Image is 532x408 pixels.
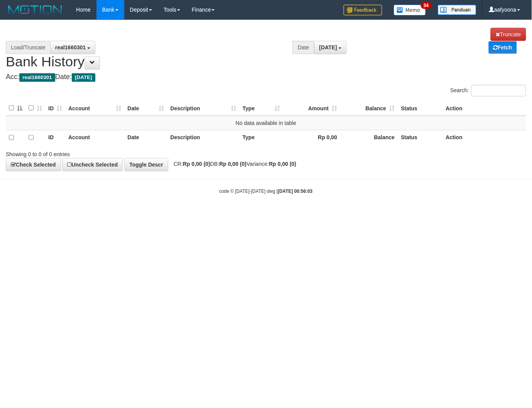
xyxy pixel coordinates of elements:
[124,130,167,145] th: Date
[183,161,210,167] strong: Rp 0,00 (0)
[6,4,64,15] img: MOTION_logo.png
[62,158,123,171] a: Uncheck Selected
[6,41,50,54] div: Load/Truncate
[219,189,313,194] small: code © [DATE]-[DATE] dwg |
[491,28,526,41] a: Truncate
[314,41,347,54] button: [DATE]
[398,130,443,145] th: Status
[283,101,340,116] th: Amount: activate to sort column ascending
[65,101,124,116] th: Account: activate to sort column ascending
[341,101,398,116] th: Balance: activate to sort column ascending
[45,130,65,145] th: ID
[438,5,476,15] img: panduan.png
[489,41,517,54] a: Fetch
[398,101,443,116] th: Status
[421,2,431,9] span: 34
[124,101,167,116] th: Date: activate to sort column ascending
[6,73,526,81] h4: Acc: Date:
[471,85,526,96] input: Search:
[6,158,61,171] a: Check Selected
[25,101,45,116] th: : activate to sort column ascending
[269,161,296,167] strong: Rp 0,00 (0)
[443,130,526,145] th: Action
[239,130,283,145] th: Type
[6,28,526,69] h1: Bank History
[167,130,239,145] th: Description
[167,101,239,116] th: Description: activate to sort column ascending
[443,101,526,116] th: Action
[283,130,340,145] th: Rp 0,00
[341,130,398,145] th: Balance
[72,73,95,82] span: [DATE]
[219,161,247,167] strong: Rp 0,00 (0)
[50,41,95,54] button: real1660301
[344,5,382,15] img: Feedback.jpg
[124,158,168,171] a: Toggle Descr
[278,189,313,194] strong: [DATE] 00:56:03
[293,41,314,54] div: Date
[45,101,65,116] th: ID: activate to sort column ascending
[6,116,526,130] td: No data available in table
[319,44,337,51] span: [DATE]
[394,5,426,15] img: Button%20Memo.svg
[65,130,124,145] th: Account
[170,161,296,167] span: CR: DB: Variance:
[6,147,216,158] div: Showing 0 to 0 of 0 entries
[239,101,283,116] th: Type: activate to sort column ascending
[55,44,86,51] span: real1660301
[19,73,55,82] span: real1660301
[451,85,526,96] label: Search:
[6,101,25,116] th: : activate to sort column descending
